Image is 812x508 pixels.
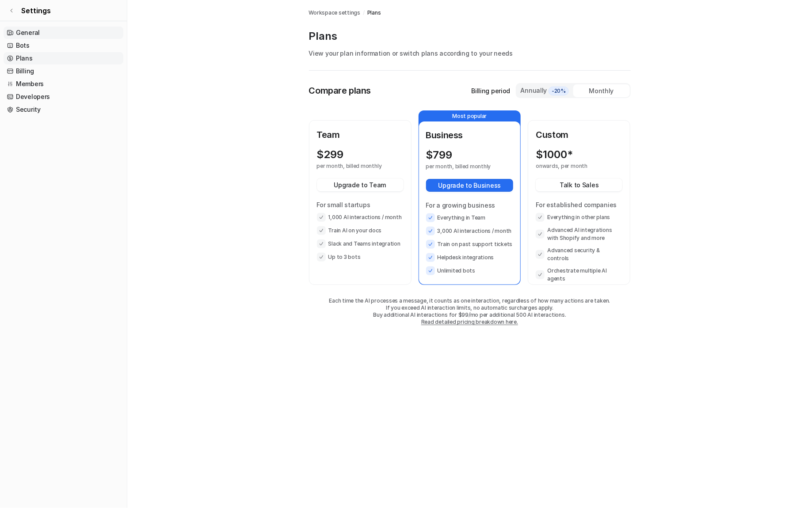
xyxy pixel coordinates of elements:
[363,9,365,17] span: /
[419,111,521,121] p: Most popular
[309,297,631,304] p: Each time the AI processes a message, it counts as one interaction, regardless of how many action...
[536,128,622,141] p: Custom
[4,39,123,52] a: Bots
[317,239,404,248] li: Slack and Teams integration
[536,267,622,283] li: Orchestrate multiple AI agents
[426,266,514,275] li: Unlimited bots
[520,86,570,95] div: Annually
[4,78,123,90] a: Members
[4,52,123,64] a: Plans
[573,84,630,97] div: Monthly
[317,200,404,209] p: For small startups
[536,246,622,262] li: Advanced security & controls
[426,240,514,249] li: Train on past support tickets
[317,128,404,141] p: Team
[426,179,514,192] button: Upgrade to Business
[426,227,514,235] li: 3,000 AI interactions / month
[309,49,631,58] p: View your plan information or switch plans according to your needs
[426,149,453,161] p: $ 799
[426,201,514,210] p: For a growing business
[536,178,622,191] button: Talk to Sales
[471,86,510,95] p: Billing period
[536,148,573,161] p: $ 1000*
[309,9,361,17] a: Workspace settings
[4,65,123,77] a: Billing
[317,178,404,191] button: Upgrade to Team
[536,226,622,242] li: Advanced AI integrations with Shopify and more
[309,84,371,97] p: Compare plans
[536,163,606,170] p: onwards, per month
[309,304,631,311] p: If you exceed AI interaction limits, no automatic surcharges apply.
[317,213,404,222] li: 1,000 AI interactions / month
[426,163,498,170] p: per month, billed monthly
[549,87,569,95] span: -20%
[309,311,631,318] p: Buy additional AI interactions for $99/mo per additional 500 AI interactions.
[317,253,404,262] li: Up to 3 bots
[317,163,388,170] p: per month, billed monthly
[4,27,123,39] a: General
[4,103,123,116] a: Security
[536,213,622,222] li: Everything in other plans
[426,253,514,262] li: Helpdesk integrations
[4,91,123,103] a: Developers
[317,226,404,235] li: Train AI on your docs
[367,9,381,17] a: Plans
[309,29,631,43] p: Plans
[426,129,514,142] p: Business
[426,213,514,222] li: Everything in Team
[317,148,344,161] p: $ 299
[536,200,622,209] p: For established companies
[21,5,51,16] span: Settings
[421,318,518,325] a: Read detailed pricing breakdown here.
